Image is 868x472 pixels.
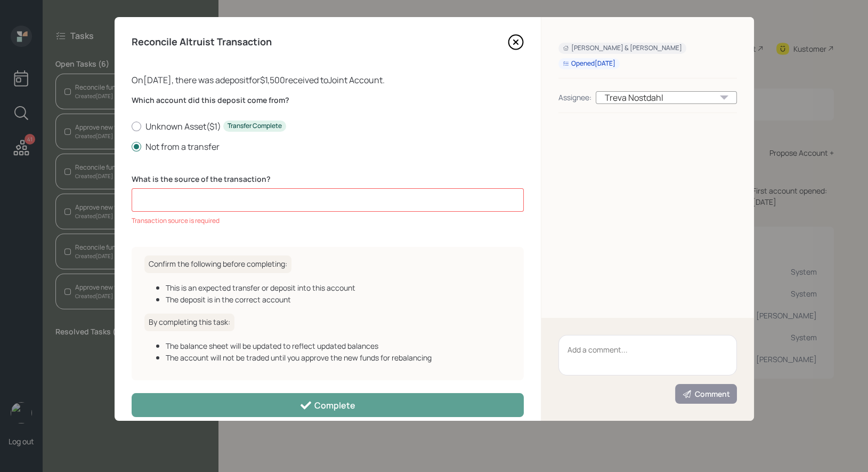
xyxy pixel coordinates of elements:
[563,44,682,53] div: [PERSON_NAME] & [PERSON_NAME]
[132,36,272,48] h4: Reconcile Altruist Transaction
[682,389,730,399] div: Comment
[596,91,737,104] div: Treva Nostdahl
[299,399,355,412] div: Complete
[144,314,234,331] h6: By completing this task:
[558,92,591,103] div: Assignee:
[132,393,524,417] button: Complete
[166,282,511,293] div: This is an expected transfer or deposit into this account
[132,141,524,153] label: Not from a transfer
[132,216,524,226] div: Transaction source is required
[675,384,737,404] button: Comment
[228,122,282,131] div: Transfer Complete
[563,59,615,68] div: Opened [DATE]
[166,294,511,305] div: The deposit is in the correct account
[132,121,524,132] label: Unknown Asset ( $1 )
[132,174,524,185] label: What is the source of the transaction?
[132,95,524,106] label: Which account did this deposit come from?
[166,352,511,363] div: The account will not be traded until you approve the new funds for rebalancing
[144,255,291,273] h6: Confirm the following before completing:
[132,74,524,86] div: On [DATE] , there was a deposit for $1,500 received to Joint Account .
[166,340,511,351] div: The balance sheet will be updated to reflect updated balances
